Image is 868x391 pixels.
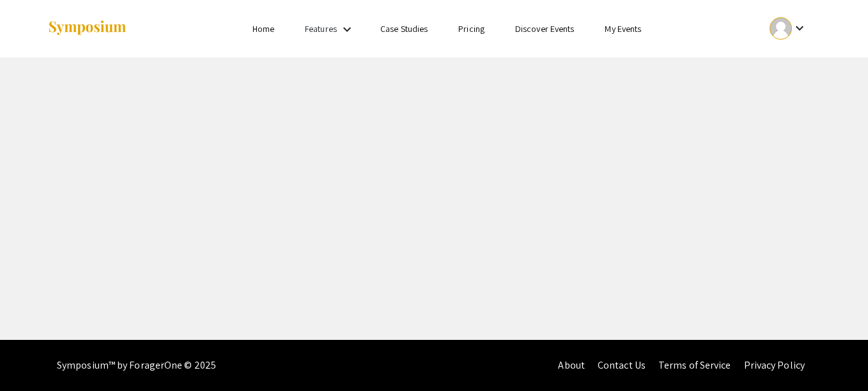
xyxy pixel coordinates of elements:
[558,358,585,372] a: About
[458,23,484,34] a: Pricing
[515,23,575,34] a: Discover Events
[252,23,274,34] a: Home
[792,20,807,36] mat-icon: Expand account dropdown
[756,14,821,43] button: Expand account dropdown
[658,358,731,372] a: Terms of Service
[305,23,337,34] a: Features
[598,358,646,372] a: Contact Us
[744,358,805,372] a: Privacy Policy
[380,23,428,34] a: Case Studies
[47,20,127,37] img: Symposium by ForagerOne
[57,340,216,391] div: Symposium™ by ForagerOne © 2025
[339,22,355,37] mat-icon: Expand Features list
[605,23,641,34] a: My Events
